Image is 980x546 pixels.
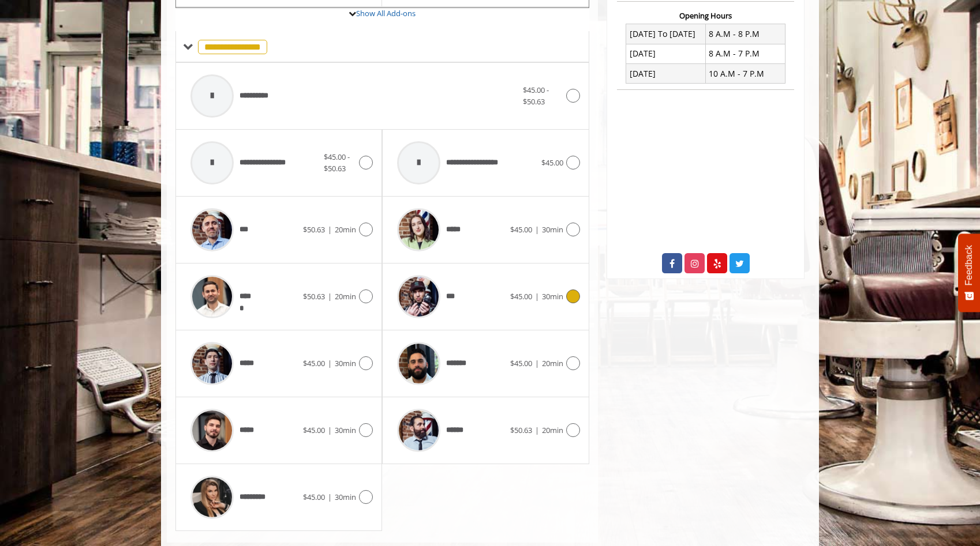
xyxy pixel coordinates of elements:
span: $50.63 [303,291,325,302]
span: | [328,492,332,502]
span: $45.00 [303,492,325,502]
td: [DATE] [626,44,706,63]
span: $45.00 [303,425,325,435]
span: | [535,291,539,302]
td: 8 A.M - 8 P.M [705,24,785,44]
a: Show All Add-ons [356,8,416,18]
td: 10 A.M - 7 P.M [705,64,785,84]
td: [DATE] To [DATE] [626,24,706,44]
span: | [328,425,332,435]
span: 30min [542,224,563,235]
span: $50.63 [510,425,532,435]
button: Feedback - Show survey [958,234,980,312]
span: $45.00 - $50.63 [324,152,350,174]
span: | [535,358,539,368]
span: 20min [335,291,356,302]
span: | [328,224,332,235]
h3: Opening Hours [617,12,794,20]
span: $45.00 [541,157,563,168]
span: | [328,358,332,368]
span: | [328,291,332,302]
span: 20min [335,224,356,235]
span: $45.00 [510,291,532,302]
span: 30min [335,492,356,502]
span: $45.00 - $50.63 [523,85,549,107]
span: 30min [335,358,356,368]
span: $45.00 [510,224,532,235]
span: $45.00 [303,358,325,368]
span: $50.63 [303,224,325,235]
span: | [535,425,539,435]
span: 20min [542,358,563,368]
td: [DATE] [626,64,706,84]
span: | [535,224,539,235]
span: $45.00 [510,358,532,368]
span: 30min [335,425,356,435]
span: 30min [542,291,563,302]
span: Feedback [964,245,974,285]
td: 8 A.M - 7 P.M [705,44,785,63]
span: 20min [542,425,563,435]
